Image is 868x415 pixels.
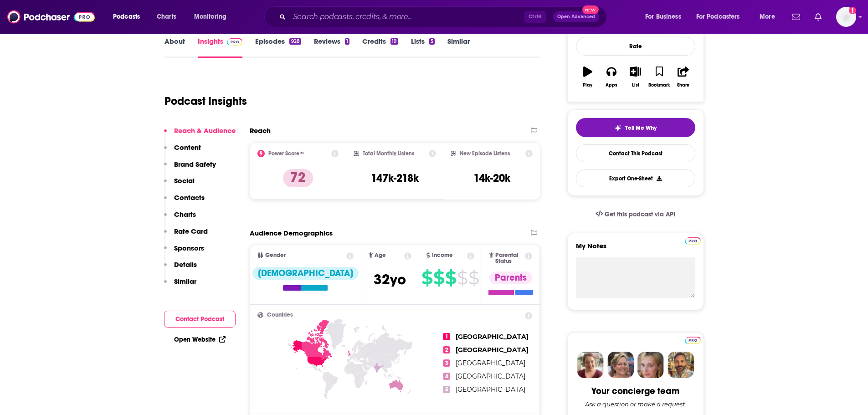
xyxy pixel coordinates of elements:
[524,11,546,23] span: Ctrl K
[647,61,671,93] button: Bookmark
[637,352,664,378] img: Jules Profile
[157,10,176,23] span: Charts
[753,10,786,24] button: open menu
[811,9,825,25] a: Show notifications dropdown
[411,37,435,58] a: Lists5
[174,143,201,152] p: Content
[314,37,349,58] a: Reviews1
[495,252,524,264] span: Parental Status
[198,37,243,58] a: InsightsPodchaser Pro
[429,38,435,45] div: 5
[576,241,695,257] label: My Notes
[164,126,236,143] button: Reach & Audience
[164,210,196,227] button: Charts
[188,10,238,24] button: open menu
[174,160,216,169] p: Brand Safety
[164,94,247,108] h1: Podcast Insights
[671,61,695,93] button: Share
[623,61,647,93] button: List
[607,352,634,378] img: Barbara Profile
[174,193,205,202] p: Contacts
[456,346,529,354] span: [GEOGRAPHIC_DATA]
[174,176,195,185] p: Social
[273,6,616,27] div: Search podcasts, credits, & more...
[164,311,236,328] button: Contact Podcast
[113,10,140,23] span: Podcasts
[468,271,479,285] span: $
[576,118,695,137] button: tell me why sparkleTell Me Why
[433,271,444,285] span: $
[606,82,617,88] div: Apps
[375,252,386,258] span: Age
[625,124,657,132] span: Tell Me Why
[250,126,271,135] h2: Reach
[576,169,695,187] button: Export One-Sheet
[252,267,359,280] div: [DEMOGRAPHIC_DATA]
[443,346,450,354] span: 2
[289,10,524,24] input: Search podcasts, credits, & more...
[164,176,195,193] button: Social
[685,236,701,245] a: Pro website
[250,229,333,237] h2: Audience Demographics
[443,386,450,393] span: 5
[588,203,683,225] a: Get this podcast via API
[164,193,205,210] button: Contacts
[639,10,693,24] button: open menu
[760,10,775,23] span: More
[614,124,621,132] img: tell me why sparkle
[443,373,450,380] span: 4
[583,82,592,88] div: Play
[576,37,695,56] div: Rate
[164,37,185,58] a: About
[457,271,467,285] span: $
[164,160,216,177] button: Brand Safety
[164,244,204,261] button: Sponsors
[227,38,243,46] img: Podchaser Pro
[268,150,304,157] h2: Power Score™
[836,7,856,27] img: User Profile
[553,11,599,22] button: Open AdvancedNew
[345,38,349,45] div: 1
[456,359,525,367] span: [GEOGRAPHIC_DATA]
[164,143,201,160] button: Content
[7,8,95,26] img: Podchaser - Follow, Share and Rate Podcasts
[174,210,196,219] p: Charts
[174,227,208,236] p: Rate Card
[690,10,753,24] button: open menu
[836,7,856,27] span: Logged in as aci-podcast
[151,10,182,24] a: Charts
[849,7,856,14] svg: Add a profile image
[421,271,432,285] span: $
[432,252,453,258] span: Income
[577,352,604,378] img: Sydney Profile
[255,37,301,58] a: Episodes928
[174,260,197,269] p: Details
[164,260,197,277] button: Details
[194,10,226,23] span: Monitoring
[445,271,456,285] span: $
[174,277,196,286] p: Similar
[585,400,686,408] div: Ask a question or make a request.
[696,10,740,23] span: For Podcasters
[164,277,196,294] button: Similar
[267,312,293,318] span: Countries
[456,372,525,380] span: [GEOGRAPHIC_DATA]
[605,210,675,218] span: Get this podcast via API
[363,150,414,157] h2: Total Monthly Listens
[107,10,152,24] button: open menu
[632,82,639,88] div: List
[591,385,679,397] div: Your concierge team
[645,10,681,23] span: For Business
[265,252,286,258] span: Gender
[447,37,470,58] a: Similar
[582,5,599,14] span: New
[362,37,398,58] a: Credits19
[371,171,419,185] h3: 147k-218k
[174,244,204,252] p: Sponsors
[443,359,450,367] span: 3
[174,126,236,135] p: Reach & Audience
[456,385,525,394] span: [GEOGRAPHIC_DATA]
[685,237,701,245] img: Podchaser Pro
[788,9,804,25] a: Show notifications dropdown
